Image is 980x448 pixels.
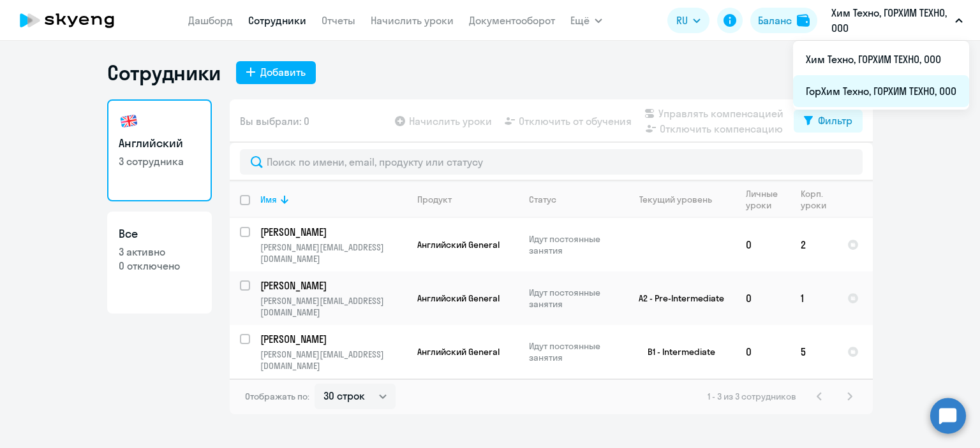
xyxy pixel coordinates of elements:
p: [PERSON_NAME][EMAIL_ADDRESS][DOMAIN_NAME] [260,295,406,318]
p: Идут постоянные занятия [529,287,616,310]
div: Продукт [417,194,452,205]
span: Английский General [417,293,500,304]
p: Идут постоянные занятия [529,340,616,363]
a: [PERSON_NAME] [260,278,406,293]
td: 0 [736,325,791,379]
td: 0 [736,218,791,271]
img: english [119,111,139,131]
a: Документооборот [469,14,555,27]
div: Баланс [758,13,792,28]
a: Сотрудники [248,14,306,27]
td: 2 [791,218,837,271]
span: Английский General [417,239,500,250]
ul: Ещё [793,41,969,110]
p: [PERSON_NAME][EMAIL_ADDRESS][DOMAIN_NAME] [260,349,406,372]
span: Отображать по: [245,391,309,402]
td: 1 [791,271,837,325]
div: Личные уроки [746,188,782,211]
div: Личные уроки [746,188,790,211]
button: Добавить [236,61,316,84]
p: Идут постоянные занятия [529,233,616,256]
button: Ещё [570,8,602,33]
div: Статус [529,194,556,205]
td: 5 [791,325,837,379]
h3: Все [119,226,200,242]
input: Поиск по имени, email, продукту или статусу [240,149,863,175]
a: Дашборд [188,14,233,27]
button: Балансbalance [750,8,817,33]
a: Английский3 сотрудника [107,99,212,201]
a: Отчеты [322,14,355,27]
p: [PERSON_NAME][EMAIL_ADDRESS][DOMAIN_NAME] [260,242,406,264]
div: Фильтр [818,113,852,128]
a: [PERSON_NAME] [260,332,406,346]
p: [PERSON_NAME] [260,278,405,293]
a: [PERSON_NAME] [260,225,406,239]
p: 3 сотрудника [119,154,200,168]
p: [PERSON_NAME] [260,225,405,239]
h3: Английский [119,135,200,152]
div: Продукт [417,194,518,205]
p: [PERSON_NAME] [260,332,405,346]
p: Хим Техно, ГОРХИМ ТЕХНО, ООО [831,5,950,36]
span: Ещё [570,13,590,28]
div: Корп. уроки [801,188,836,211]
div: Статус [529,194,616,205]
button: Фильтр [794,110,863,133]
p: 3 активно [119,245,200,259]
td: A2 - Pre-Intermediate [617,271,736,325]
p: 0 отключено [119,259,200,273]
a: Начислить уроки [371,14,454,27]
td: 0 [736,271,791,325]
div: Имя [260,194,406,205]
img: balance [797,14,810,27]
div: Текущий уровень [639,194,712,205]
div: Текущий уровень [627,194,735,205]
div: Корп. уроки [801,188,828,211]
span: Английский General [417,346,500,358]
span: RU [676,13,688,28]
span: Вы выбрали: 0 [240,113,309,129]
button: Хим Техно, ГОРХИМ ТЕХНО, ООО [825,5,969,36]
span: 1 - 3 из 3 сотрудников [708,391,796,402]
button: RU [667,8,709,33]
td: B1 - Intermediate [617,325,736,379]
div: Имя [260,194,277,205]
a: Все3 активно0 отключено [107,212,212,314]
h1: Сотрудники [107,60,221,85]
div: Добавить [260,64,306,80]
